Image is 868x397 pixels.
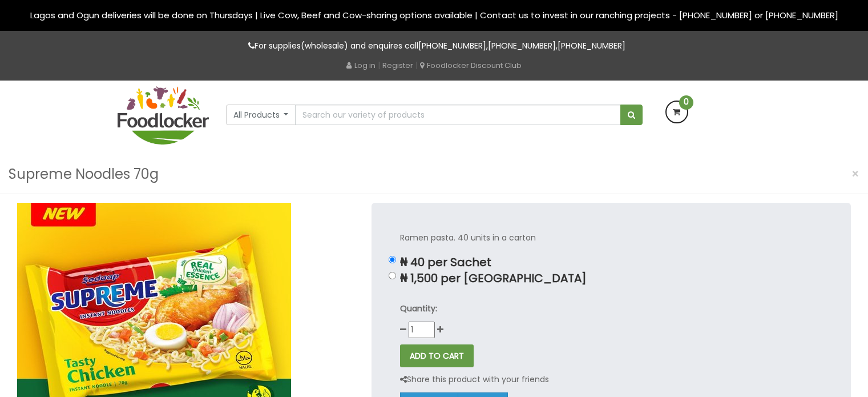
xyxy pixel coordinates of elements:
[400,272,822,285] p: ₦ 1,500 per [GEOGRAPHIC_DATA]
[418,40,486,51] a: [PHONE_NUMBER]
[400,303,437,314] strong: Quantity:
[346,60,376,71] a: Log in
[488,40,556,51] a: [PHONE_NUMBER]
[400,231,822,244] p: Ramen pasta. 40 units in a carton
[558,40,625,51] a: [PHONE_NUMBER]
[389,272,396,279] input: ₦ 1,500 per [GEOGRAPHIC_DATA]
[400,344,474,367] button: ADD TO CART
[9,163,159,185] h3: Supreme Noodles 70g
[846,162,865,186] button: Close
[378,59,380,71] span: |
[226,105,296,125] button: All Products
[851,166,859,182] span: ×
[400,373,549,386] p: Share this product with your friends
[679,95,693,110] span: 0
[382,60,413,71] a: Register
[30,9,838,21] span: Lagos and Ogun deliveries will be done on Thursdays | Live Cow, Beef and Cow-sharing options avai...
[118,39,751,53] p: For supplies(wholesale) and enquires call , ,
[415,59,418,71] span: |
[295,105,620,125] input: Search our variety of products
[118,86,209,145] img: FoodLocker
[389,256,396,263] input: ₦ 40 per Sachet
[400,256,822,269] p: ₦ 40 per Sachet
[420,60,522,71] a: Foodlocker Discount Club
